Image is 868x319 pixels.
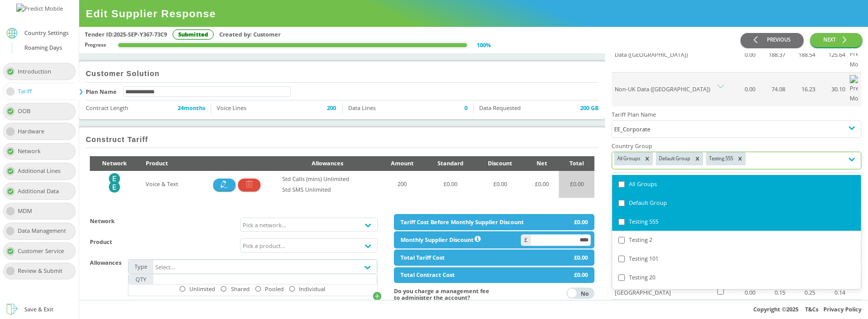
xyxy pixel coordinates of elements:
[727,38,757,72] td: 0.00
[757,73,787,107] td: 74.08
[282,174,373,185] div: Std Calls (mins) Unlimited
[565,158,588,169] div: Total
[618,254,855,264] div: Testing 101
[612,299,716,313] td: [GEOGRAPHIC_DATA]
[817,286,847,299] td: 0.14
[16,4,63,14] img: Predict Mobile
[18,86,39,97] div: Tariff
[432,158,469,169] div: Standard
[86,103,211,114] li: Contract Length
[612,218,716,231] td: [GEOGRAPHIC_DATA]
[612,272,716,286] td: [GEOGRAPHIC_DATA]
[18,166,67,176] div: Additional Lines
[189,286,215,292] div: Unlimited
[612,38,716,72] td: Data ([GEOGRAPHIC_DATA])
[474,103,598,114] li: Data Requested
[90,238,233,245] h4: Product
[823,305,861,313] a: Privacy Policy
[726,299,756,313] td: 0.00
[86,88,117,95] h4: Plan Name
[18,106,37,117] div: OOB
[327,103,336,114] span: 200
[24,304,53,315] div: Save & Exit
[18,266,69,276] div: Review & Submit
[757,38,787,72] td: 188.37
[614,152,642,166] div: All Groups
[265,286,284,292] div: Pooled
[706,152,735,166] div: Testing 555
[805,305,818,313] a: T&Cs
[211,103,342,114] li: Voice Lines
[400,235,481,245] div: Monthly Supplier Discount
[343,103,474,114] li: Data Lines
[618,179,855,190] div: All Groups
[282,158,373,169] div: Allowances
[90,259,121,266] h4: Allowances
[618,217,855,227] div: Testing 555
[727,73,757,107] td: 0.00
[90,218,233,224] h4: Network
[614,124,859,134] div: EE_Corporate
[565,179,588,190] div: £ 0.00
[756,286,786,299] td: 0.15
[756,299,786,313] td: 0.00
[231,286,250,292] div: Shared
[618,272,855,283] div: Testing 20
[477,40,491,51] div: 100 %
[394,288,494,301] h4: Do you charge a management fee to administer the account?
[787,286,817,299] td: 0.25
[400,270,455,280] div: Total Contract Cost
[817,73,847,107] td: 30.10
[849,40,859,71] img: Predict Mobile
[612,176,716,190] td: Total
[618,198,855,208] div: Default Group
[85,29,741,40] div: Tender ID: 2025-SEP-Y367-73C9 Created by: Customer
[282,185,373,195] div: Std SMS Unlimited
[726,286,756,299] td: 0.00
[612,141,861,152] h4: Country Group
[580,103,598,114] span: 200 GB
[817,38,847,72] td: 125.64
[243,242,285,249] div: Pick a product...
[379,171,426,198] td: 200
[787,38,817,72] td: 188.54
[139,171,198,198] td: Voice & Text
[96,158,132,169] div: Network
[612,190,716,204] td: [GEOGRAPHIC_DATA]
[400,217,524,228] div: Tariff Cost Before Monthly Supplier Discount
[574,270,588,280] div: £0.00
[741,33,804,48] button: PREVIOUS
[18,186,65,197] div: Additional Data
[787,73,817,107] td: 16.23
[85,40,106,51] div: Progress
[612,231,716,245] td: [GEOGRAPHIC_DATA]
[18,146,47,157] div: Network
[129,260,153,273] div: Type
[612,258,716,272] td: US / [GEOGRAPHIC_DATA]
[243,221,286,228] div: Pick a network...
[79,300,868,319] div: Copyright © 2025
[612,244,716,258] td: [GEOGRAPHIC_DATA]
[810,33,862,48] button: NEXT
[476,171,524,198] td: £ 0.00
[482,158,517,169] div: Discount
[612,286,716,299] td: [GEOGRAPHIC_DATA]
[86,69,160,78] h2: Customer Solution
[612,204,716,218] td: [GEOGRAPHIC_DATA]
[18,226,73,236] div: Data Management
[574,217,588,228] div: £0.00
[524,171,559,198] td: £ 0.00
[531,158,552,169] div: Net
[656,152,692,166] div: Default Group
[155,263,175,270] div: Select...
[18,126,51,137] div: Hardware
[612,73,716,107] td: Non-UK Data ([GEOGRAPHIC_DATA])
[817,299,847,313] td: 0.00
[86,135,148,144] h2: Construct Tariff
[24,43,62,53] div: Roaming Days
[18,66,58,77] div: Introduction
[574,253,588,263] div: £0.00
[849,74,859,105] img: Predict Mobile
[178,103,205,114] span: 24 months
[386,158,419,169] div: Amount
